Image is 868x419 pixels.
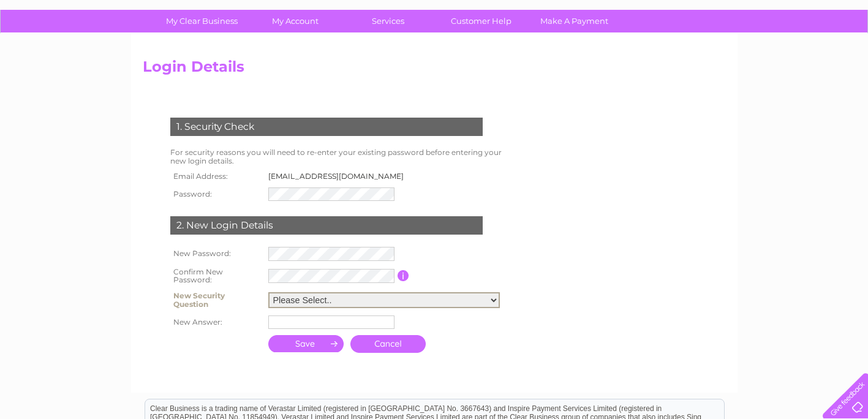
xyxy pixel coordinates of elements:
div: 2. New Login Details [170,216,483,235]
a: Customer Help [431,10,532,32]
td: For security reasons you will need to re-enter your existing password before entering your new lo... [167,145,515,168]
a: My Clear Business [151,10,252,32]
div: 1. Security Check [170,118,483,136]
th: Email Address: [167,168,265,184]
a: My Account [244,10,345,32]
input: Information [398,270,409,281]
th: New Security Question [167,288,265,312]
a: 0333 014 3131 [637,6,722,21]
img: logo.png [31,32,93,69]
a: Services [338,10,439,32]
input: Submit [268,335,344,352]
a: Cancel [350,335,426,353]
h2: Login Details [143,58,726,81]
a: Contact [787,52,817,61]
a: Blog [761,52,779,61]
td: [EMAIL_ADDRESS][DOMAIN_NAME] [265,168,414,184]
div: Clear Business is a trading name of Verastar Limited (registered in [GEOGRAPHIC_DATA] No. 3667643... [145,7,724,59]
a: Make A Payment [524,10,625,32]
th: Confirm New Password: [167,264,265,289]
th: Password: [167,184,265,205]
a: Telecoms [717,52,754,61]
a: Log out [828,52,856,61]
a: Energy [683,52,710,61]
th: New Answer: [167,312,265,332]
a: Water [652,52,676,61]
th: New Password: [167,244,265,264]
